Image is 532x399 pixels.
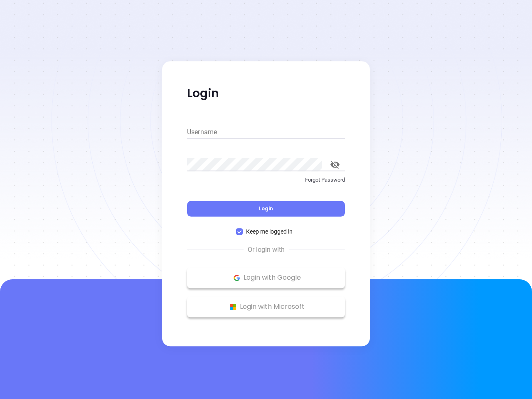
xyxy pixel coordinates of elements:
span: Keep me logged in [243,227,296,236]
button: Login [187,201,345,217]
button: toggle password visibility [325,155,345,175]
img: Google Logo [232,273,242,283]
a: Forgot Password [187,176,345,191]
p: Login with Microsoft [191,300,341,313]
p: Login [187,86,345,101]
span: Login [259,205,273,212]
button: Microsoft Logo Login with Microsoft [187,296,345,317]
p: Forgot Password [187,176,345,184]
img: Microsoft Logo [228,302,238,312]
p: Login with Google [191,271,341,284]
span: Or login with [244,245,289,255]
button: Google Logo Login with Google [187,267,345,288]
